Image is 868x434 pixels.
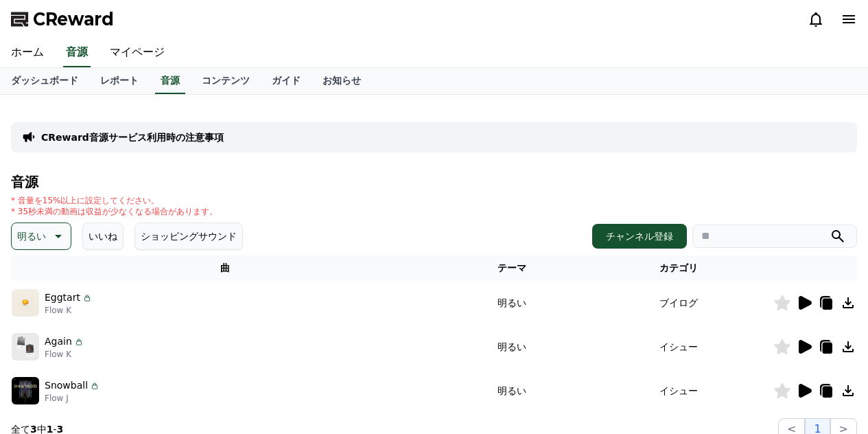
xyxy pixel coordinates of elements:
[191,68,261,94] a: コンテンツ
[63,38,91,67] a: 音源
[45,290,80,305] p: Eggtart
[45,378,88,393] p: Snowball
[11,206,218,217] p: * 35秒未満の動画は収益が少なくなる場合があります。
[11,195,218,206] p: * 音量を15%以上に設定してください。
[134,222,243,250] button: ショッピングサウンド
[45,349,84,360] p: Flow K
[583,281,773,325] td: ブイログ
[41,130,224,144] a: CReward音源サービス利用時の注意事項
[583,255,773,281] th: カテゴリ
[12,289,39,317] img: music
[583,325,773,369] td: イシュー
[11,8,114,30] a: CReward
[45,393,100,404] p: Flow J
[45,305,93,316] p: Flow K
[312,68,372,94] a: お知らせ
[99,38,176,67] a: マイページ
[440,369,584,413] td: 明るい
[12,333,39,361] img: music
[33,8,114,30] span: CReward
[440,281,584,325] td: 明るい
[82,222,124,250] button: いいね
[583,369,773,413] td: イシュー
[45,334,72,349] p: Again
[17,227,46,246] p: 明るい
[261,68,312,94] a: ガイド
[11,222,71,250] button: 明るい
[440,325,584,369] td: 明るい
[592,224,687,249] button: チャンネル登録
[11,174,857,190] h4: 音源
[12,377,39,404] img: music
[89,68,150,94] a: レポート
[440,255,584,281] th: テーマ
[11,255,440,281] th: 曲
[155,68,185,94] a: 音源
